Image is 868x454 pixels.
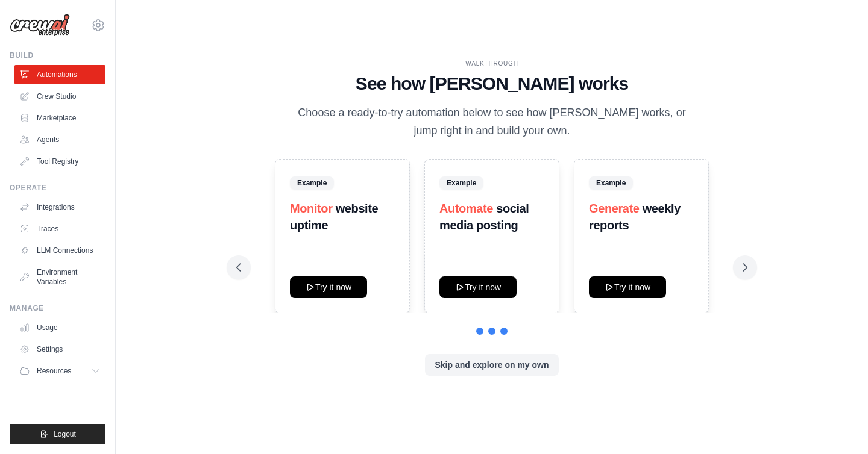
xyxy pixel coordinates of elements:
[10,14,70,37] img: Logo
[10,424,105,444] button: Logout
[14,263,105,291] a: Environment Variables
[439,276,517,298] button: Try it now
[290,276,367,298] button: Try it now
[589,202,640,215] span: Generate
[14,219,105,238] a: Traces
[14,152,105,171] a: Tool Registry
[589,176,633,190] span: Example
[14,130,105,149] a: Agents
[290,176,334,190] span: Example
[589,276,666,298] button: Try it now
[10,183,105,193] div: Operate
[14,87,105,106] a: Crew Studio
[808,396,868,454] iframe: Chat Widget
[14,340,105,359] a: Settings
[54,429,76,439] span: Logout
[290,202,378,232] strong: website uptime
[425,354,558,376] button: Skip and explore on my own
[439,202,493,215] span: Automate
[14,108,105,128] a: Marketplace
[14,197,105,217] a: Integrations
[10,51,105,60] div: Build
[14,361,105,381] button: Resources
[439,202,529,232] strong: social media posting
[289,104,694,140] p: Choose a ready-to-try automation below to see how [PERSON_NAME] works, or jump right in and build...
[37,366,71,376] span: Resources
[14,241,105,260] a: LLM Connections
[14,65,105,84] a: Automations
[236,73,747,95] h1: See how [PERSON_NAME] works
[14,318,105,337] a: Usage
[10,303,105,313] div: Manage
[290,202,333,215] span: Monitor
[589,202,681,232] strong: weekly reports
[236,59,747,68] div: WALKTHROUGH
[439,176,483,190] span: Example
